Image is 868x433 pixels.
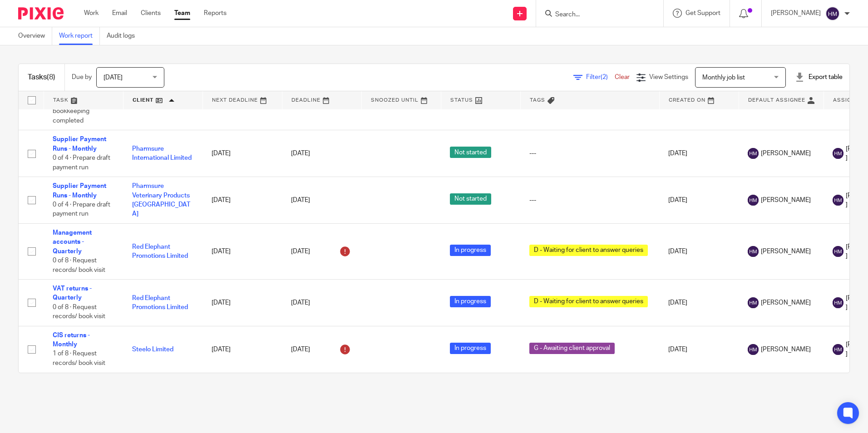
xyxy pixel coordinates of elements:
[59,27,100,45] a: Work report
[18,27,52,45] a: Overview
[202,223,282,279] td: [DATE]
[748,246,759,257] img: svg%3E
[53,202,110,217] span: 0 of 4 · Prepare draft payment run
[53,183,106,198] a: Supplier Payment Runs - Monthly
[132,295,188,310] a: Red Elephant Promotions Limited
[748,195,759,206] img: svg%3E
[659,223,739,279] td: [DATE]
[529,343,615,354] span: G - Awaiting client approval
[450,245,491,256] span: In progress
[174,9,190,18] a: Team
[554,11,636,19] input: Search
[132,146,192,161] a: Pharmsure International Limited
[202,280,282,326] td: [DATE]
[659,326,739,372] td: [DATE]
[291,298,352,307] div: [DATE]
[53,257,105,273] span: 0 of 8 · Request records/ book visit
[202,326,282,372] td: [DATE]
[833,246,843,257] img: svg%3E
[53,285,92,301] a: VAT returns - Quarterly
[450,296,491,307] span: In progress
[18,7,64,20] img: Pixie
[84,9,99,18] a: Work
[529,245,648,256] span: D - Waiting for client to answer queries
[833,297,843,308] img: svg%3E
[702,74,745,81] span: Monthly job list
[204,9,227,18] a: Reports
[833,148,843,159] img: svg%3E
[141,9,161,18] a: Clients
[601,74,608,80] span: (2)
[529,149,650,158] div: ---
[202,130,282,177] td: [DATE]
[761,345,811,354] span: [PERSON_NAME]
[53,230,92,255] a: Management accounts - Quarterly
[795,73,843,82] div: Export table
[825,6,840,21] img: svg%3E
[104,74,123,81] span: [DATE]
[291,342,352,357] div: [DATE]
[586,74,615,80] span: Filter
[112,9,127,18] a: Email
[47,74,55,81] span: (8)
[748,148,759,159] img: svg%3E
[132,346,173,353] a: Steelo Limited
[615,74,630,80] a: Clear
[761,247,811,256] span: [PERSON_NAME]
[530,98,545,103] span: Tags
[291,149,352,158] div: [DATE]
[833,344,843,355] img: svg%3E
[53,155,110,171] span: 0 of 4 · Prepare draft payment run
[686,10,720,16] span: Get Support
[529,196,650,205] div: ---
[291,244,352,259] div: [DATE]
[748,344,759,355] img: svg%3E
[748,297,759,308] img: svg%3E
[450,343,491,354] span: In progress
[72,73,92,82] p: Due by
[761,196,811,205] span: [PERSON_NAME]
[761,298,811,307] span: [PERSON_NAME]
[28,73,55,82] h1: Tasks
[659,280,739,326] td: [DATE]
[53,351,105,367] span: 1 of 8 · Request records/ book visit
[771,9,821,18] p: [PERSON_NAME]
[53,136,106,152] a: Supplier Payment Runs - Monthly
[659,130,739,177] td: [DATE]
[132,244,188,259] a: Red Elephant Promotions Limited
[202,177,282,224] td: [DATE]
[107,27,142,45] a: Audit logs
[53,332,90,348] a: CIS returns - Monthly
[132,183,190,217] a: Pharmsure Veterinary Products [GEOGRAPHIC_DATA]
[659,177,739,224] td: [DATE]
[291,196,352,205] div: [DATE]
[53,99,93,124] span: 0 of 1 · Weekly bookkeeping completed
[450,193,491,205] span: Not started
[833,195,843,206] img: svg%3E
[53,304,105,320] span: 0 of 8 · Request records/ book visit
[761,149,811,158] span: [PERSON_NAME]
[450,147,491,158] span: Not started
[649,74,688,80] span: View Settings
[529,296,648,307] span: D - Waiting for client to answer queries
